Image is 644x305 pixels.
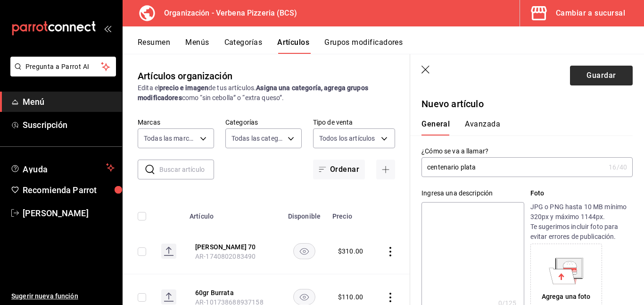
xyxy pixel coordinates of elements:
button: Avanzada [465,119,500,136]
div: Ingresa una descripción [421,188,524,198]
button: Grupos modificadores [324,38,403,54]
div: navigation tabs [421,119,621,136]
button: Ordenar [313,160,365,179]
p: Nuevo artículo [421,97,633,111]
span: Recomienda Parrot [23,184,115,196]
span: Menú [23,95,115,108]
div: $ 110.00 [338,292,363,302]
button: Categorías [224,38,263,54]
a: Pregunta a Parrot AI [7,68,116,78]
button: Resumen [138,38,170,54]
span: Ayuda [23,162,102,173]
label: ¿Cómo se va a llamar? [421,148,633,154]
button: edit-product-location [195,288,271,297]
button: actions [386,247,395,256]
span: Pregunta a Parrot AI [25,62,101,72]
span: Sugerir nueva función [11,291,115,301]
div: navigation tabs [138,38,644,54]
label: Marcas [138,119,214,126]
th: Artículo [184,198,282,229]
span: Todas las marcas, Sin marca [144,134,197,143]
button: Guardar [570,66,633,85]
button: availability-product [293,289,315,305]
p: JPG o PNG hasta 10 MB mínimo 320px y máximo 1144px. Te sugerimos incluir foto para evitar errores... [530,202,633,242]
label: Categorías [225,119,302,126]
th: Precio [327,198,374,229]
button: open_drawer_menu [104,25,111,32]
span: Suscripción [23,119,115,131]
span: AR-1740802083490 [195,253,256,260]
button: edit-product-location [195,242,271,252]
button: availability-product [293,243,315,259]
div: Cambiar a sucursal [556,7,625,20]
button: Artículos [277,38,309,54]
button: General [421,119,450,136]
label: Tipo de venta [313,119,395,126]
th: Disponible [282,198,327,229]
div: $ 310.00 [338,246,363,256]
button: Pregunta a Parrot AI [10,57,116,76]
button: actions [386,293,395,302]
div: Edita el de tus artículos. como “sin cebolla” o “extra queso”. [138,83,395,103]
div: 16 /40 [609,162,627,172]
button: Menús [185,38,209,54]
strong: precio e imagen [159,84,208,92]
p: Foto [530,188,633,198]
span: [PERSON_NAME] [23,207,115,220]
h3: Organización - Verbena Pizzeria (BCS) [157,8,297,19]
div: Artículos organización [138,69,232,83]
strong: Asigna una categoría, agrega grupos modificadores [138,84,368,102]
span: Todos los artículos [319,134,375,143]
span: Todas las categorías, Sin categoría [231,134,284,143]
input: Buscar artículo [159,160,214,179]
div: Agrega una foto [542,292,591,302]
